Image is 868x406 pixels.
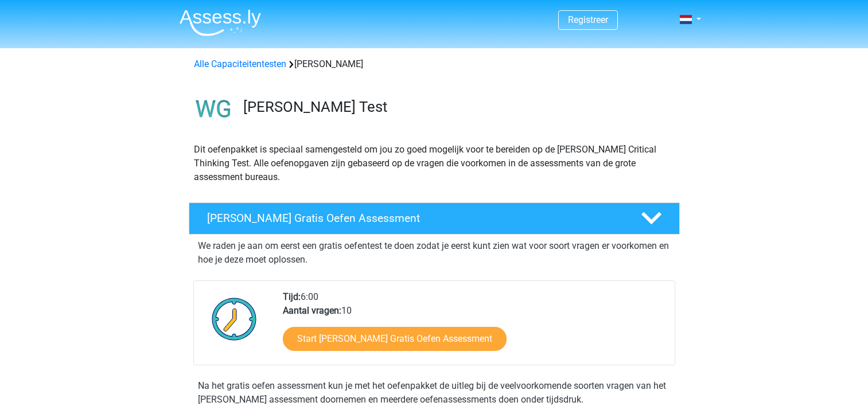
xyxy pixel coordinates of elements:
a: Start [PERSON_NAME] Gratis Oefen Assessment [283,327,507,351]
b: Aantal vragen: [283,305,341,316]
img: watson glaser [189,85,238,134]
a: Registreer [568,14,608,25]
div: 6:00 10 [274,290,674,365]
p: We raden je aan om eerst een gratis oefentest te doen zodat je eerst kunt zien wat voor soort vra... [198,239,671,267]
a: Alle Capaciteitentesten [194,58,286,69]
div: [PERSON_NAME] [189,57,679,71]
h3: [PERSON_NAME] Test [243,98,671,116]
p: Dit oefenpakket is speciaal samengesteld om jou zo goed mogelijk voor te bereiden op de [PERSON_N... [194,143,675,184]
a: [PERSON_NAME] Gratis Oefen Assessment [184,202,684,235]
img: Assessly [180,9,261,36]
h4: [PERSON_NAME] Gratis Oefen Assessment [207,212,622,225]
img: Klok [205,290,263,348]
b: Tijd: [283,291,301,302]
